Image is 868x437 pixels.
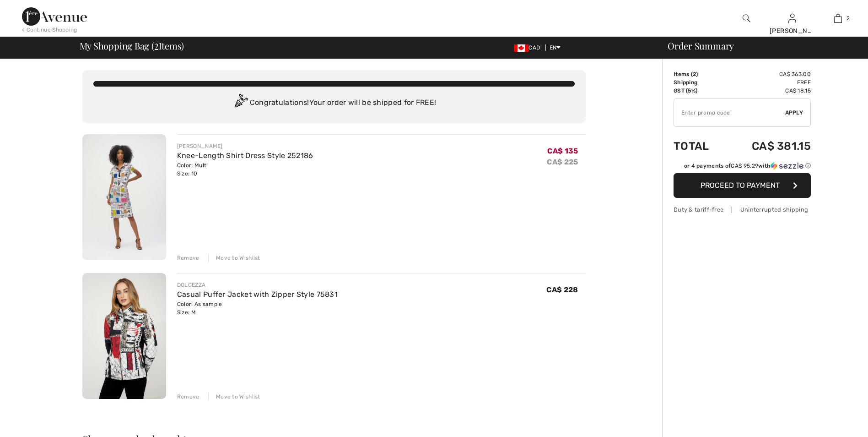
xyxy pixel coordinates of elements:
img: Casual Puffer Jacket with Zipper Style 75831 [82,273,166,399]
div: Order Summary [657,41,863,50]
span: Proceed to Payment [701,181,780,190]
span: 2 [693,71,696,77]
td: Total [674,131,725,162]
input: Promo code [674,99,785,126]
span: CA$ 135 [547,147,578,155]
a: Knee-Length Shirt Dress Style 252186 [177,151,313,160]
div: [PERSON_NAME] [770,26,814,36]
img: My Bag [834,13,842,24]
div: < Continue Shopping [22,26,77,34]
div: Remove [177,254,199,262]
span: 2 [154,39,159,51]
img: 1ère Avenue [22,7,87,26]
div: Move to Wishlist [208,254,260,262]
td: CA$ 381.15 [725,131,811,162]
div: or 4 payments ofCA$ 95.29withSezzle Click to learn more about Sezzle [674,162,811,173]
div: Duty & tariff-free | Uninterrupted shipping [674,205,811,214]
td: CA$ 363.00 [725,70,811,78]
div: or 4 payments of with [684,162,811,170]
div: Color: As sample Size: M [177,300,338,317]
span: CA$ 95.29 [731,163,758,169]
td: Shipping [674,78,725,87]
img: Canadian Dollar [514,44,528,52]
s: CA$ 225 [547,158,578,166]
span: 2 [846,14,850,22]
td: Items ( ) [674,70,725,78]
a: 2 [815,13,860,24]
div: DOLCEZZA [177,281,338,289]
div: Remove [177,393,199,401]
div: Congratulations! Your order will be shipped for FREE! [93,94,575,112]
a: Casual Puffer Jacket with Zipper Style 75831 [177,290,338,299]
a: Sign In [788,14,796,22]
img: search the website [743,13,750,24]
div: [PERSON_NAME] [177,142,313,150]
div: Move to Wishlist [208,393,260,401]
td: Free [725,78,811,87]
span: Apply [785,109,803,117]
img: Knee-Length Shirt Dress Style 252186 [82,134,166,260]
div: Color: Multi Size: 10 [177,161,313,178]
span: EN [550,44,561,51]
span: CA$ 228 [546,285,578,294]
img: My Info [788,13,796,24]
img: Sezzle [771,162,803,170]
td: GST (5%) [674,87,725,95]
button: Proceed to Payment [674,173,811,198]
span: CAD [514,44,544,51]
span: My Shopping Bag ( Items) [80,41,184,50]
td: CA$ 18.15 [725,87,811,95]
img: Congratulation2.svg [232,94,250,112]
